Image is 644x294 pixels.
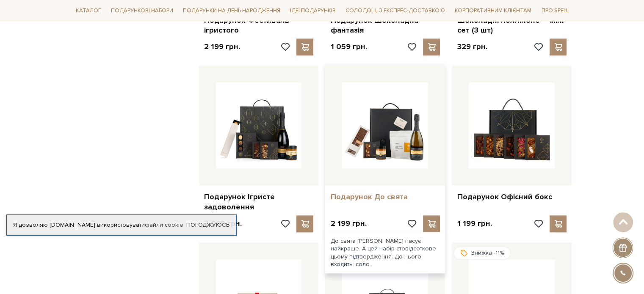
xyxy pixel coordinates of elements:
[538,4,572,17] a: Про Spell
[330,219,366,228] p: 2 199 грн.
[457,16,567,36] a: Шоколадні лолліпопс — міні-сет (3 шт)
[7,221,236,229] div: Я дозволяю [DOMAIN_NAME] використовувати
[457,42,487,52] p: 329 грн.
[72,4,105,17] a: Каталог
[451,4,535,17] a: Корпоративним клієнтам
[330,16,440,36] a: Подарунок Шоколадна фантазія
[180,4,284,17] a: Подарунки на День народження
[457,192,567,202] a: Подарунок Офісний бокс
[287,4,339,17] a: Ідеї подарунків
[330,42,367,52] p: 1 059 грн.
[108,4,177,17] a: Подарункові набори
[342,3,448,18] a: Солодощі з експрес-доставкою
[186,221,229,229] a: Погоджуюсь
[325,232,445,273] div: До свята [PERSON_NAME] пасує найкраще. А цей набір стовідсоткове цьому підтвердження. До нього вх...
[453,247,511,259] div: Знижка -11%
[204,16,314,36] a: Подарунок Фестиваль ігристого
[204,42,240,52] p: 2 199 грн.
[204,192,314,212] a: Подарунок Ігристе задоволення
[330,192,440,202] a: Подарунок До свята
[145,221,183,228] a: файли cookie
[457,219,492,228] p: 1 199 грн.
